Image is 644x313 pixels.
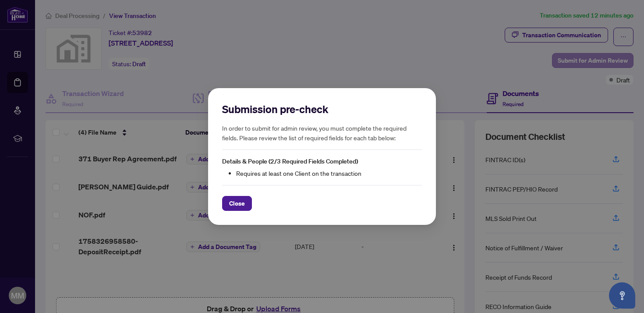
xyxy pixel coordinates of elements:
span: Details & People (2/3 Required Fields Completed) [222,157,358,165]
h2: Submission pre-check [222,102,422,116]
button: Open asap [609,282,635,309]
li: Requires at least one Client on the transaction [236,168,422,178]
button: Close [222,196,252,211]
span: Close [229,196,245,210]
h5: In order to submit for admin review, you must complete the required fields. Please review the lis... [222,123,422,142]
